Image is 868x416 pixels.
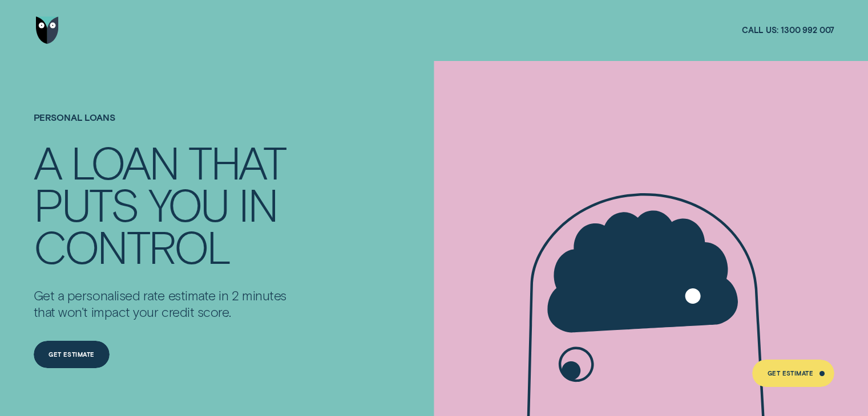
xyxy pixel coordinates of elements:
span: Call us: [742,25,778,36]
div: YOU [148,182,228,225]
h1: Personal Loans [34,112,297,140]
div: PUTS [34,182,138,225]
div: CONTROL [34,225,230,267]
img: Wisr [36,17,59,44]
span: 1300 992 007 [781,25,834,36]
a: Get Estimate [34,341,110,368]
div: LOAN [71,140,178,182]
a: Get Estimate [752,360,834,387]
div: IN [239,182,277,225]
p: Get a personalised rate estimate in 2 minutes that won't impact your credit score. [34,287,297,320]
h4: A LOAN THAT PUTS YOU IN CONTROL [34,140,297,267]
div: THAT [188,140,285,182]
a: Call us:1300 992 007 [742,25,834,36]
div: A [34,140,60,182]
